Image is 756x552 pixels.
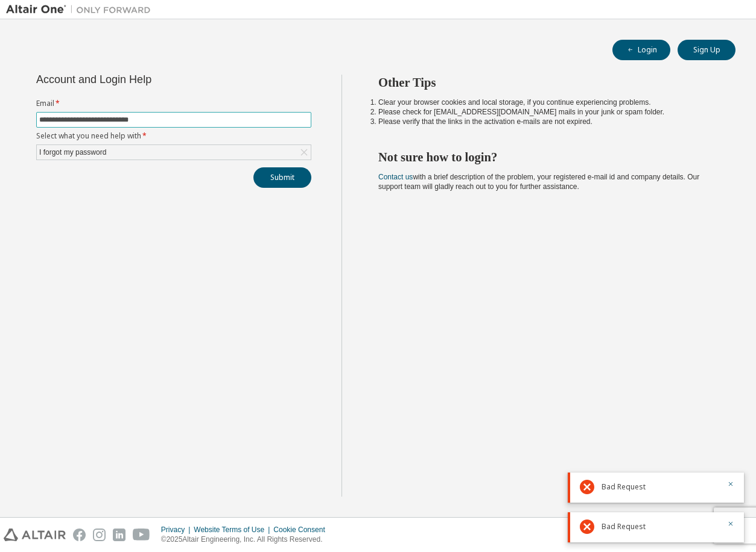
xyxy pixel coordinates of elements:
label: Email [36,99,311,108]
h2: Other Tips [378,75,714,90]
label: Select what you need help with [36,131,311,141]
div: I forgot my password [37,146,108,159]
img: linkedin.svg [113,529,125,541]
span: Bad Request [602,522,646,532]
div: Website Terms of Use [194,525,273,535]
li: Please check for [EMAIL_ADDRESS][DOMAIN_NAME] mails in your junk or spam folder. [378,107,714,117]
button: Sign Up [678,40,735,60]
button: Submit [253,167,311,188]
span: with a brief description of the problem, your registered e-mail id and company details. Our suppo... [378,173,699,191]
button: Login [612,40,670,60]
li: Please verify that the links in the activation e-mails are not expired. [378,117,714,126]
h2: Not sure how to login? [378,149,714,165]
div: Privacy [161,525,194,535]
img: facebook.svg [73,529,86,541]
span: Bad Request [602,482,646,492]
div: Account and Login Help [36,75,256,84]
div: I forgot my password [37,145,311,160]
li: Clear your browser cookies and local storage, if you continue experiencing problems. [378,98,714,107]
img: altair_logo.svg [4,529,66,541]
img: youtube.svg [133,529,150,541]
img: instagram.svg [93,529,106,541]
p: © 2025 Altair Engineering, Inc. All Rights Reserved. [161,535,332,545]
div: Cookie Consent [273,525,332,535]
img: Altair One [6,4,157,16]
a: Contact us [378,173,413,181]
